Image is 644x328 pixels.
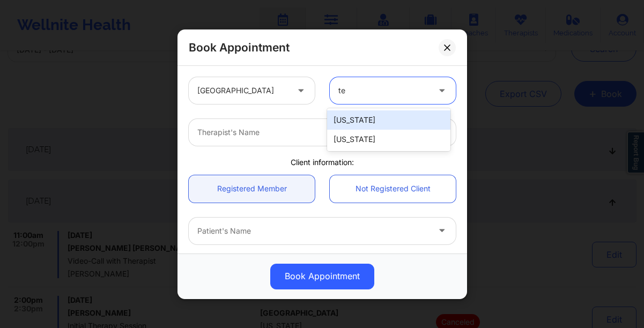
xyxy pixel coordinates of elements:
div: [US_STATE] [327,130,450,149]
button: Book Appointment [270,263,374,289]
a: Not Registered Client [330,175,456,202]
a: Registered Member [189,175,315,202]
div: [GEOGRAPHIC_DATA] [197,77,288,104]
h2: Book Appointment [189,40,290,55]
div: [US_STATE] [327,110,450,130]
div: Client information: [181,157,463,168]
